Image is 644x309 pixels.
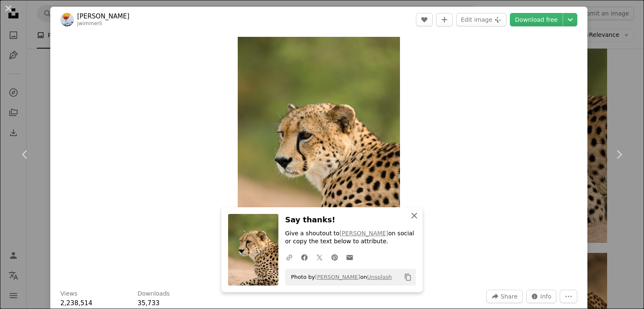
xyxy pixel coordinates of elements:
[238,37,400,280] img: shallow focus photography of cheetah
[285,229,416,246] p: Give a shoutout to on social or copy the text below to attribute.
[60,299,92,307] span: 2,238,514
[342,249,357,265] a: Share over email
[560,290,577,303] button: More Actions
[401,270,415,284] button: Copy to clipboard
[312,249,327,265] a: Share on Twitter
[60,290,78,298] h3: Views
[327,249,342,265] a: Share on Pinterest
[340,230,388,237] a: [PERSON_NAME]
[416,13,433,26] button: Like
[486,290,522,303] button: Share this image
[526,290,557,303] button: Stats about this image
[287,270,392,284] span: Photo by on
[60,13,74,26] img: Go to jean wimmerlin's profile
[563,13,577,26] button: Choose download size
[238,37,400,280] button: Zoom in on this image
[297,249,312,265] a: Share on Facebook
[77,12,130,21] a: [PERSON_NAME]
[138,290,170,298] h3: Downloads
[285,214,416,226] h3: Say thanks!
[77,21,102,26] a: jwimmerli
[501,290,517,303] span: Share
[510,13,563,26] a: Download free
[315,274,360,280] a: [PERSON_NAME]
[367,274,392,280] a: Unsplash
[540,290,552,303] span: Info
[138,299,160,307] span: 35,733
[594,114,644,195] a: Next
[456,13,506,26] button: Edit image
[436,13,453,26] button: Add to Collection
